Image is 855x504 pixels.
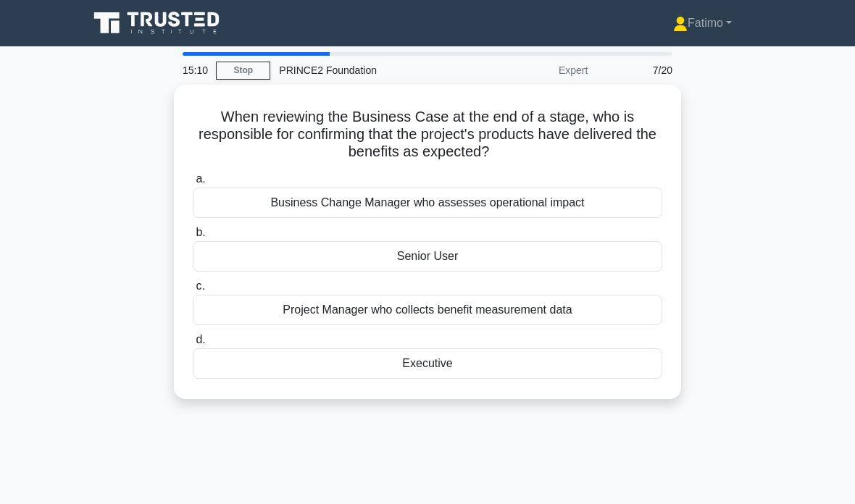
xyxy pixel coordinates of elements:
span: d. [196,333,205,345]
div: Business Change Manager who assesses operational impact [193,188,662,218]
div: 7/20 [596,56,681,85]
div: Project Manager who collects benefit measurement data [193,295,662,325]
div: 15:10 [174,56,216,85]
span: c. [196,280,204,292]
a: Fatimo [638,9,767,38]
a: Stop [216,62,270,80]
div: Executive [193,348,662,379]
div: Senior User [193,241,662,272]
div: PRINCE2 Foundation [270,56,470,85]
h5: When reviewing the Business Case at the end of a stage, who is responsible for confirming that th... [191,108,664,161]
span: a. [196,172,205,185]
span: b. [196,226,205,238]
div: Expert [470,56,596,85]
